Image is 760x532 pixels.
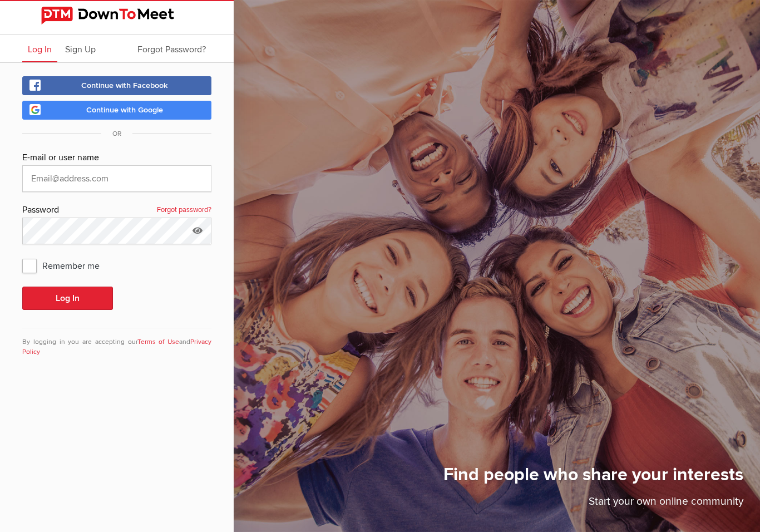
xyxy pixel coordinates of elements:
[157,203,211,218] a: Forgot password?
[101,130,132,138] span: OR
[65,44,96,55] span: Sign Up
[22,101,211,120] a: Continue with Google
[22,328,211,357] div: By logging in you are accepting our and
[60,35,101,62] a: Sign Up
[132,35,211,62] a: Forgot Password?
[137,338,180,346] a: Terms of Use
[22,255,111,275] span: Remember me
[86,105,163,115] span: Continue with Google
[22,203,211,218] div: Password
[22,287,113,310] button: Log In
[41,7,193,24] img: DownToMeet
[22,76,211,95] a: Continue with Facebook
[22,35,57,62] a: Log In
[443,464,743,494] h1: Find people who share your interests
[28,44,52,55] span: Log In
[443,494,743,515] p: Start your own online community
[81,81,168,90] span: Continue with Facebook
[137,44,206,55] span: Forgot Password?
[22,151,211,165] div: E-mail or user name
[22,165,211,192] input: Email@address.com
